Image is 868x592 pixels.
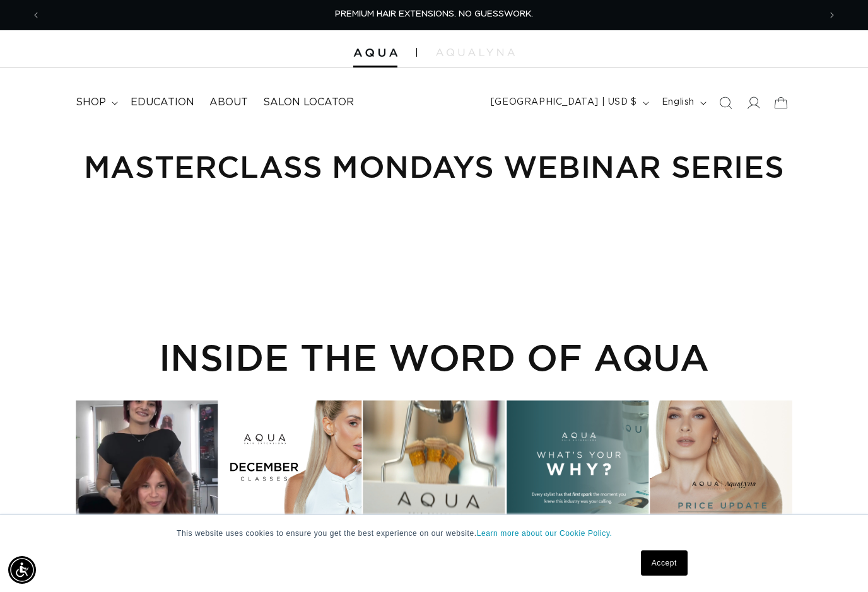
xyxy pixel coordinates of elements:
[654,91,712,115] button: English
[68,88,123,117] summary: shop
[363,400,505,542] div: Instagram post opens in a popup
[712,89,739,117] summary: Search
[202,88,255,117] a: About
[477,529,613,538] a: Learn more about our Cookie Policy.
[209,96,248,109] span: About
[177,528,691,539] p: This website uses cookies to ensure you get the best experience on our website.
[76,147,792,186] h1: Masterclass Mondays Webinar Series
[483,91,654,115] button: [GEOGRAPHIC_DATA] | USD $
[353,49,397,57] img: Aqua Hair Extensions
[818,3,846,27] button: Next announcement
[123,88,202,117] a: Education
[436,49,515,56] img: aqualyna.com
[255,88,361,117] a: Salon Locator
[491,96,637,109] span: [GEOGRAPHIC_DATA] | USD $
[131,96,194,109] span: Education
[220,400,361,542] div: Instagram post opens in a popup
[76,335,792,378] h2: INSIDE THE WORD OF AQUA
[22,3,50,27] button: Previous announcement
[76,96,106,109] span: shop
[263,96,354,109] span: Salon Locator
[335,10,533,18] span: PREMIUM HAIR EXTENSIONS. NO GUESSWORK.
[641,550,688,576] a: Accept
[76,400,218,542] div: Instagram post opens in a popup
[662,96,695,109] span: English
[650,400,792,542] div: Instagram post opens in a popup
[507,400,648,542] div: Instagram post opens in a popup
[8,556,36,584] div: Accessibility Menu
